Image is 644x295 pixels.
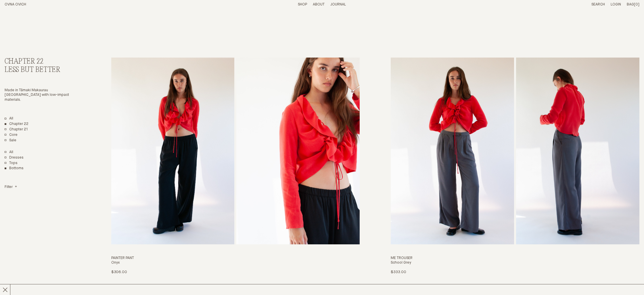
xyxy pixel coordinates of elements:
[313,2,325,7] summary: About
[111,260,360,265] h4: Onyx
[111,58,360,275] a: Painter Pant
[5,185,17,190] summary: Filter
[611,3,621,6] a: Login
[391,260,639,265] h4: School Grey
[5,155,24,160] a: Dresses
[391,270,406,275] p: $333.00
[111,270,127,275] p: $306.00
[5,161,18,166] a: Tops
[5,133,18,138] a: Core
[5,122,28,127] a: Chapter 22
[5,3,26,6] a: Home
[111,256,360,261] h3: Painter Pant
[5,127,28,132] a: Chapter 21
[5,88,80,103] p: Made in Tāmaki Makaurau [GEOGRAPHIC_DATA] with low-impact materials.
[298,3,307,6] a: Shop
[391,256,639,261] h3: Me Trouser
[5,58,80,66] h2: Chapter 22
[5,66,80,74] h3: Less But Better
[627,3,634,6] span: Bag
[391,58,639,275] a: Me Trouser
[5,166,24,171] a: Bottoms
[330,3,346,6] a: Journal
[5,138,16,143] a: Sale
[391,58,514,244] img: Me Trouser
[5,150,13,155] a: Show All
[634,3,639,6] span: [0]
[591,3,605,6] a: Search
[5,116,13,121] a: All
[111,58,235,244] img: Painter Pant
